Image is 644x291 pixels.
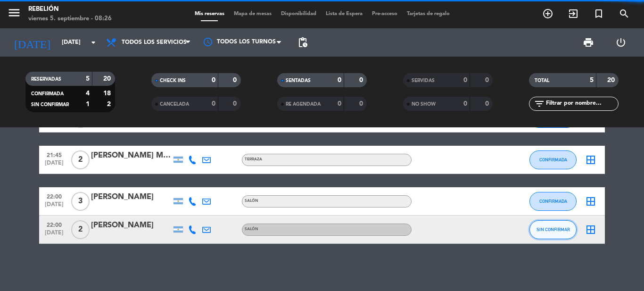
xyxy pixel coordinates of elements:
strong: 20 [103,75,113,82]
strong: 20 [607,77,617,83]
strong: 0 [233,100,239,107]
strong: 0 [359,77,365,83]
span: Lista de Espera [321,11,367,17]
span: [DATE] [42,160,66,171]
i: filter_list [534,98,545,109]
i: [DATE] [7,32,57,53]
div: viernes 5. septiembre - 08:26 [28,14,112,24]
div: [PERSON_NAME] [91,219,171,232]
strong: 0 [463,77,467,83]
span: [DATE] [42,201,66,212]
strong: 4 [86,90,90,97]
strong: 0 [233,77,239,83]
span: SIN CONFIRMAR [31,102,69,107]
span: 3 [71,192,90,211]
strong: 0 [359,100,365,107]
span: Pre-acceso [367,11,402,17]
strong: 0 [338,77,341,83]
span: RESERVADAS [31,77,61,82]
span: 2 [71,150,90,169]
span: TOTAL [535,78,549,83]
i: border_all [585,154,596,166]
span: CONFIRMADA [539,199,567,204]
div: LOG OUT [604,28,637,57]
span: Todos los servicios [122,39,187,46]
strong: 5 [590,77,594,83]
button: CONFIRMADA [529,150,577,169]
button: SIN CONFIRMAR [529,220,577,239]
span: Salón [245,199,258,203]
button: menu [7,6,21,23]
i: exit_to_app [568,8,579,19]
div: [PERSON_NAME] Mac [PERSON_NAME] [91,150,171,162]
span: Tarjetas de regalo [402,11,454,17]
div: Rebelión [28,5,112,14]
i: arrow_drop_down [88,37,99,48]
strong: 2 [107,101,113,108]
span: RE AGENDADA [286,102,321,107]
i: search [619,8,630,19]
span: 22:00 [42,191,66,201]
span: NO SHOW [412,102,436,107]
span: Salón [245,227,258,231]
span: CONFIRMADA [539,157,567,162]
button: CONFIRMADA [529,192,577,211]
span: Terraza [245,158,262,161]
span: CHECK INS [160,78,186,83]
span: CANCELADA [160,102,189,107]
span: SIN CONFIRMAR [537,227,570,232]
strong: 1 [86,101,90,108]
span: Mis reservas [190,11,229,17]
span: 21:45 [42,149,66,160]
div: [PERSON_NAME] [91,191,171,203]
span: print [583,37,594,48]
i: turned_in_not [593,8,604,19]
span: SERVIDAS [412,78,435,83]
span: SENTADAS [286,78,311,83]
i: border_all [585,224,596,235]
span: [DATE] [42,230,66,241]
strong: 0 [485,77,491,83]
strong: 0 [212,100,215,107]
strong: 0 [463,100,467,107]
strong: 5 [86,75,90,82]
span: CONFIRMADA [31,91,64,96]
strong: 0 [485,100,491,107]
span: Disponibilidad [276,11,321,17]
strong: 18 [103,90,113,97]
i: add_circle_outline [542,8,553,19]
span: pending_actions [297,37,308,48]
span: Mapa de mesas [229,11,276,17]
i: border_all [585,196,596,207]
input: Filtrar por nombre... [545,99,618,109]
strong: 0 [338,100,341,107]
span: 2 [71,220,90,239]
i: menu [7,6,21,20]
strong: 0 [212,77,215,83]
i: power_settings_new [615,37,627,48]
span: 22:00 [42,219,66,230]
